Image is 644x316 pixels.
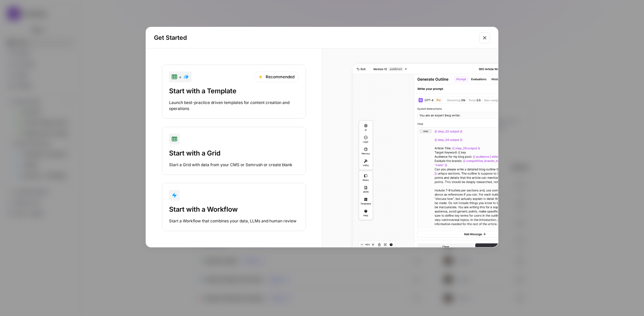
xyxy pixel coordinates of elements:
button: Close modal [479,32,490,43]
button: Start with a GridStart a Grid with data from your CMS or Semrush or create blank [162,127,306,175]
div: Start with a Template [169,86,299,96]
button: Start with a WorkflowStart a Workflow that combines your data, LLMs and human review [162,183,306,231]
div: Start a Workflow that combines your data, LLMs and human review [169,218,299,224]
div: Start a Grid with data from your CMS or Semrush or create blank [169,162,299,168]
div: Start with a Grid [169,148,299,158]
h2: Get Started [154,33,475,42]
div: Recommended [254,72,299,82]
div: Start with a Workflow [169,205,299,214]
button: +RecommendedStart with a TemplateLaunch best-practice driven templates for content creation and o... [162,65,306,119]
div: Launch best-practice driven templates for content creation and operations [169,100,299,112]
div: + [172,73,189,81]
